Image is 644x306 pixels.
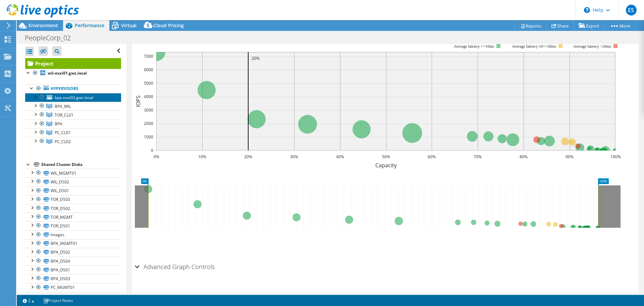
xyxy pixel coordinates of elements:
[584,7,590,13] svg: \n
[512,44,556,49] tspan: Average latency 10<=20ms
[574,20,605,31] a: Export
[144,121,153,126] text: 2000
[151,147,153,153] text: 0
[144,107,153,113] text: 3000
[454,44,494,49] tspan: Average latency <=10ms
[18,296,39,305] a: 2
[25,102,121,111] a: BPA_WIL
[25,274,121,283] a: BPA_DS03
[121,22,137,29] span: Virtual
[520,154,528,160] text: 80%
[25,177,121,186] a: WIL_DS02
[515,20,547,31] a: Reports
[25,128,121,137] a: PC_CL01
[25,239,121,248] a: BPA_MGMT01
[25,58,121,69] a: Project
[75,22,104,29] span: Performance
[25,120,121,128] a: BPA
[55,139,71,144] span: PC_CL02
[25,137,121,146] a: PC_CL02
[25,111,121,119] a: TOR_CL01
[546,20,574,31] a: Share
[428,154,436,160] text: 60%
[22,34,81,42] h1: PeopleCorp_02
[144,94,153,99] text: 4000
[55,112,73,118] span: TOR_CL01
[336,154,344,160] text: 40%
[382,154,390,160] text: 50%
[144,80,153,86] text: 5000
[29,22,58,29] span: Environment
[252,55,260,61] text: 20%
[154,154,159,160] text: 0%
[25,186,121,195] a: WIL_DS01
[25,169,121,177] a: WIL_MGMT01
[25,221,121,230] a: TOR_DS01
[39,296,78,305] a: Project Notes
[25,283,121,292] a: PC_MGMT01
[198,154,206,160] text: 10%
[55,95,93,100] span: bpa-esxi03.gwc.local
[153,22,184,29] span: Cloud Pricing
[25,195,121,204] a: TOR_DS03
[25,230,121,239] a: Images
[610,154,621,160] text: 100%
[55,130,71,135] span: PC_CL01
[566,154,574,160] text: 90%
[474,154,482,160] text: 70%
[244,154,252,160] text: 20%
[25,204,121,213] a: TOR_DS02
[41,161,121,169] div: Shared Cluster Disks
[144,134,153,140] text: 1000
[144,67,153,73] text: 6000
[48,70,87,76] b: wil-esxi01.gwc.local
[144,53,153,59] text: 7000
[604,20,636,31] a: More
[25,292,121,301] a: PC_DS05
[25,265,121,274] a: BPA_DS01
[25,257,121,265] a: BPA_DS04
[25,248,121,257] a: BPA_DS02
[573,44,611,49] text: Average latency >20ms
[55,103,71,109] span: BPA_WIL
[25,69,121,78] a: wil-esxi01.gwc.local
[375,162,397,169] text: Capacity
[290,154,298,160] text: 30%
[25,93,121,102] a: bpa-esxi03.gwc.local
[55,121,62,127] span: BPA
[135,95,142,107] text: IOPS
[135,260,215,273] h2: Advanced Graph Controls
[25,213,121,221] a: TOR_MGMT
[25,84,121,93] a: Hypervisors
[626,5,637,15] span: ES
